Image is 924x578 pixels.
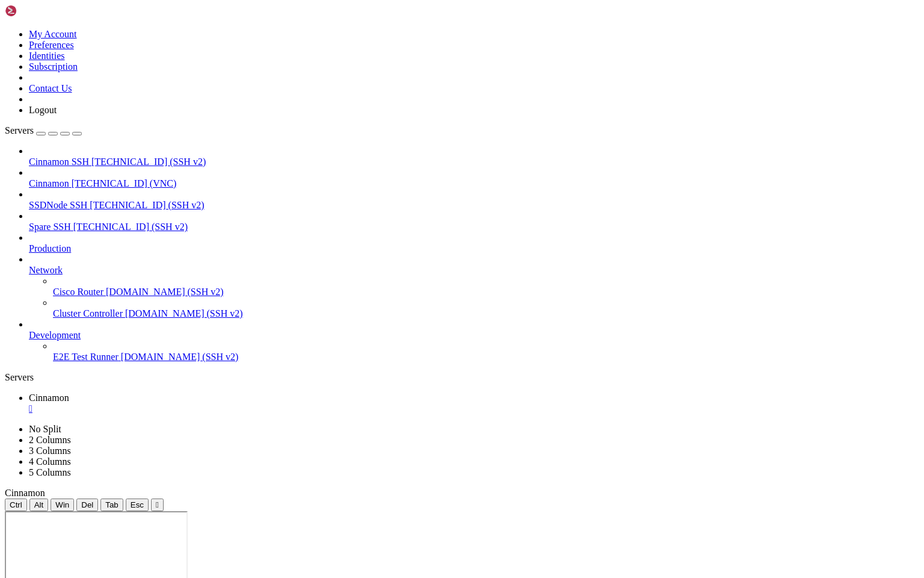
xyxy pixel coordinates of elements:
[29,167,919,189] li: Cinnamon [TECHNICAL_ID] (VNC)
[53,276,919,297] li: Cisco Router [DOMAIN_NAME] (SSH v2)
[29,393,919,414] a: Cinnamon
[29,499,49,511] button: Alt
[29,265,63,275] span: Network
[29,330,81,340] span: Development
[29,424,61,434] a: No Split
[53,308,919,319] a: Cluster Controller [DOMAIN_NAME] (SSH v2)
[34,500,44,509] span: Alt
[73,222,188,232] span: [TECHNICAL_ID] (SSH v2)
[29,178,919,189] a: Cinnamon [TECHNICAL_ID] (VNC)
[131,500,144,509] span: Esc
[105,500,119,509] span: Tab
[29,29,77,39] a: My Account
[106,287,224,297] span: [DOMAIN_NAME] (SSH v2)
[29,330,919,341] a: Development
[29,51,65,61] a: Identities
[53,352,119,362] span: E2E Test Runner
[29,189,919,211] li: SSDNode SSH [TECHNICAL_ID] (SSH v2)
[55,500,69,509] span: Win
[53,308,123,319] span: Cluster Controller
[29,319,919,362] li: Development
[91,157,206,167] span: [TECHNICAL_ID] (SSH v2)
[53,352,919,362] a: E2E Test Runner [DOMAIN_NAME] (SSH v2)
[29,467,71,477] a: 5 Columns
[29,265,919,276] a: Network
[53,287,103,297] span: Cisco Router
[29,40,74,50] a: Preferences
[29,157,919,167] a: Cinnamon SSH [TECHNICAL_ID] (SSH v2)
[29,446,71,456] a: 3 Columns
[121,352,239,362] span: [DOMAIN_NAME] (SSH v2)
[29,243,71,253] span: Production
[29,211,919,232] li: Spare SSH [TECHNICAL_ID] (SSH v2)
[5,5,74,17] img: Shellngn
[29,222,71,232] span: Spare SSH
[90,200,204,210] span: [TECHNICAL_ID] (SSH v2)
[29,83,72,93] a: Contact Us
[53,297,919,319] li: Cluster Controller [DOMAIN_NAME] (SSH v2)
[53,287,919,297] a: Cisco Router [DOMAIN_NAME] (SSH v2)
[10,500,22,509] span: Ctrl
[5,488,45,498] span: Cinnamon
[5,372,919,383] div: Servers
[29,200,87,210] span: SSDNode SSH
[151,499,164,511] button: 
[126,499,149,511] button: Esc
[51,499,74,511] button: Win
[29,200,919,211] a: SSDNode SSH [TECHNICAL_ID] (SSH v2)
[5,125,34,135] span: Servers
[29,403,919,414] a: 
[5,125,82,135] a: Servers
[53,341,919,362] li: E2E Test Runner [DOMAIN_NAME] (SSH v2)
[29,222,919,232] a: Spare SSH [TECHNICAL_ID] (SSH v2)
[125,308,243,319] span: [DOMAIN_NAME] (SSH v2)
[29,435,71,445] a: 2 Columns
[81,500,93,509] span: Del
[72,178,177,188] span: [TECHNICAL_ID] (VNC)
[76,499,98,511] button: Del
[29,456,71,467] a: 4 Columns
[29,61,78,72] a: Subscription
[29,243,919,254] a: Production
[29,232,919,254] li: Production
[29,146,919,167] li: Cinnamon SSH [TECHNICAL_ID] (SSH v2)
[156,500,159,509] div: 
[29,254,919,319] li: Network
[100,499,123,511] button: Tab
[29,393,69,403] span: Cinnamon
[5,499,27,511] button: Ctrl
[29,157,89,167] span: Cinnamon SSH
[29,178,69,188] span: Cinnamon
[29,105,57,115] a: Logout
